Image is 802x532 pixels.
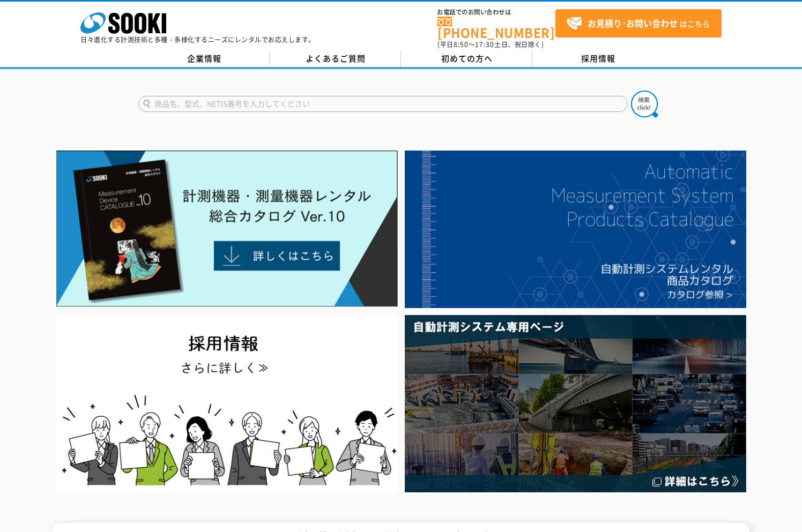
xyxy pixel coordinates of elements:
[437,9,555,16] span: お電話でのお問い合わせは
[631,91,658,117] img: btn_search.png
[441,53,493,64] span: 初めての方へ
[56,151,398,307] img: Catalog Ver10
[405,151,746,308] img: 自動計測システムカタログ
[56,315,398,492] img: SOOKI recruit
[532,51,664,67] a: 採用情報
[270,51,401,67] a: よくあるご質問
[437,17,555,39] a: [PHONE_NUMBER]
[566,16,710,32] span: はこちら
[401,51,532,67] a: 初めての方へ
[138,51,270,67] a: 企業情報
[454,40,469,49] span: 8:50
[437,40,544,49] span: (平日 ～ 土日、祝日除く)
[80,36,315,43] p: 日々進化する計測技術と多種・多様化するニーズにレンタルでお応えします。
[475,40,494,49] span: 17:30
[555,9,722,38] a: お見積り･お問い合わせはこちら
[588,17,678,29] strong: お見積り･お問い合わせ
[405,315,746,492] img: 自動計測システム専用ページ
[138,96,628,112] input: 商品名、型式、NETIS番号を入力してください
